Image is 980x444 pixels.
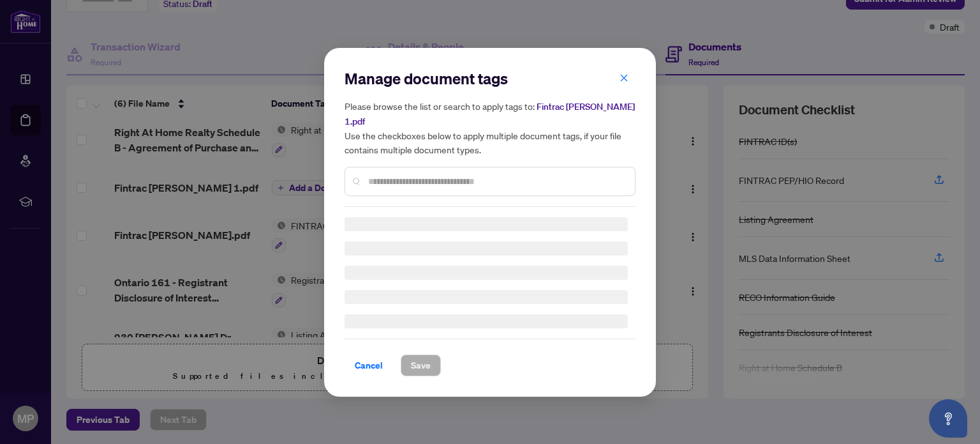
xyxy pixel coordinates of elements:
span: Fintrac [PERSON_NAME] 1.pdf [345,101,635,127]
button: Cancel [345,355,393,376]
span: Cancel [355,355,383,376]
h2: Manage document tags [345,68,635,89]
h5: Please browse the list or search to apply tags to: Use the checkboxes below to apply multiple doc... [345,99,635,157]
button: Open asap [929,399,967,438]
button: Save [401,355,441,376]
span: close [620,73,628,82]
